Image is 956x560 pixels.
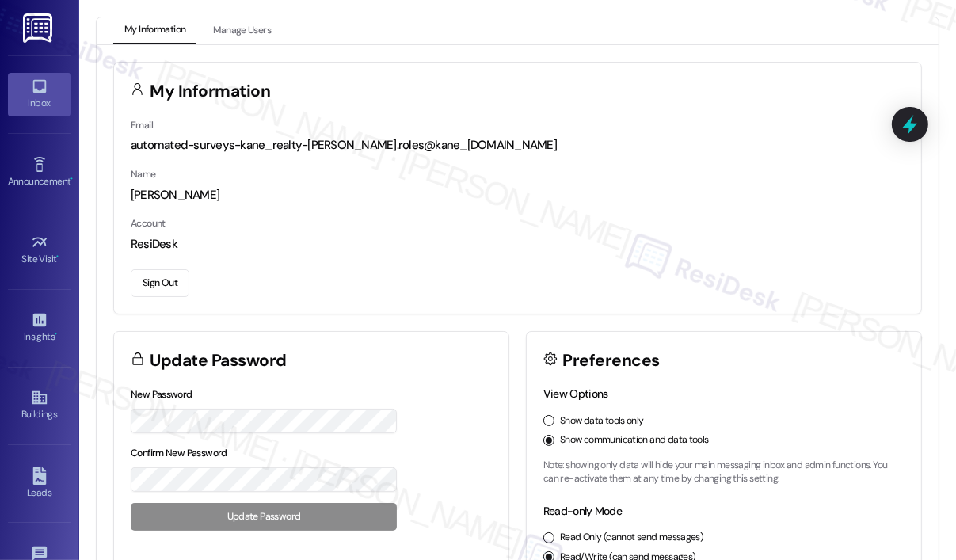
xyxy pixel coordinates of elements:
[55,329,57,340] span: •
[150,352,287,369] h3: Update Password
[8,307,71,349] a: Insights •
[8,384,71,427] a: Buildings
[8,73,71,116] a: Inbox
[131,119,153,131] label: Email
[57,251,59,262] span: •
[560,414,644,429] label: Show data tools only
[131,236,905,253] div: ResiDesk
[8,229,71,272] a: Site Visit •
[563,352,660,369] h3: Preferences
[150,83,271,100] h3: My Information
[543,459,905,486] p: Note: showing only data will hide your main messaging inbox and admin functions. You can re-activ...
[131,168,156,181] label: Name
[131,388,192,401] label: New Password
[8,463,71,505] a: Leads
[70,173,73,185] span: •
[560,433,709,448] label: Show communication and data tools
[131,447,227,459] label: Confirm New Password
[131,269,189,297] button: Sign Out
[131,187,905,204] div: [PERSON_NAME]
[543,387,608,401] label: View Options
[560,531,703,545] label: Read Only (cannot send messages)
[202,17,282,44] button: Manage Users
[23,13,55,43] img: ResiDesk Logo
[113,17,196,44] button: My Information
[131,217,166,230] label: Account
[131,137,905,154] div: automated-surveys-kane_realty-[PERSON_NAME].roles@kane_[DOMAIN_NAME]
[543,504,622,518] label: Read-only Mode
